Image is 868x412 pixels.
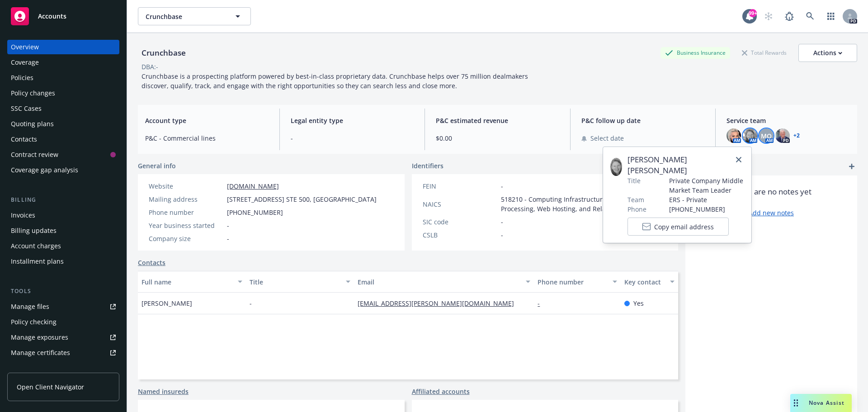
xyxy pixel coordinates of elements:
[146,12,224,21] span: Crunchbase
[581,116,705,125] span: P&C follow up date
[501,181,503,191] span: -
[250,277,340,287] div: Title
[291,116,414,125] span: Legal entity type
[7,147,119,162] a: Contract review
[145,133,269,143] span: P&C - Commercial lines
[669,176,744,195] span: Private Company Middle Market Team Leader
[17,382,84,392] span: Open Client Navigator
[145,116,269,125] span: Account type
[7,101,119,116] a: SSC Cases
[246,271,354,293] button: Title
[501,217,503,227] span: -
[780,7,798,25] a: Report a Bug
[627,218,729,236] button: Copy email address
[138,271,246,293] button: Full name
[354,271,534,293] button: Email
[790,394,802,412] div: Drag to move
[7,223,119,238] a: Billing updates
[423,217,497,227] div: SIC code
[358,277,520,287] div: Email
[7,330,119,345] a: Manage exposures
[358,299,521,308] a: [EMAIL_ADDRESS][PERSON_NAME][DOMAIN_NAME]
[138,161,176,170] span: General info
[538,277,607,287] div: Phone number
[138,7,251,25] button: Crunchbase
[7,346,119,360] a: Manage certificates
[11,330,68,345] div: Manage exposures
[633,298,644,308] span: Yes
[11,239,61,253] div: Account charges
[11,86,55,100] div: Policy changes
[436,133,559,143] span: $0.00
[801,7,819,25] a: Search
[423,230,497,240] div: CSLB
[149,234,223,243] div: Company size
[11,254,64,269] div: Installment plans
[149,181,223,191] div: Website
[793,133,800,138] a: +2
[227,182,279,190] a: [DOMAIN_NAME]
[813,44,842,62] div: Actions
[822,7,840,25] a: Switch app
[7,195,119,204] div: Billing
[7,71,119,85] a: Policies
[142,62,158,71] div: DBA: -
[624,277,665,287] div: Key contact
[846,161,857,172] a: add
[669,204,744,214] span: [PHONE_NUMBER]
[749,208,794,218] a: Add new notes
[7,315,119,329] a: Policy checking
[538,299,547,308] a: -
[759,7,778,25] a: Start snowing
[610,158,622,176] img: employee photo
[534,271,620,293] button: Phone number
[227,234,229,243] span: -
[7,55,119,70] a: Coverage
[412,161,443,170] span: Identifiers
[142,298,192,308] span: [PERSON_NAME]
[423,199,497,209] div: NAICS
[38,13,66,20] span: Accounts
[11,299,49,314] div: Manage files
[798,44,857,62] button: Actions
[11,147,58,162] div: Contract review
[149,221,223,230] div: Year business started
[11,223,57,238] div: Billing updates
[7,299,119,314] a: Manage files
[733,154,744,165] a: close
[7,208,119,223] a: Invoices
[149,194,223,204] div: Mailing address
[743,128,757,143] img: photo
[7,361,119,375] a: Manage claims
[7,117,119,131] a: Quoting plans
[7,132,119,147] a: Contacts
[775,128,790,143] img: photo
[7,287,119,296] div: Tools
[7,86,119,100] a: Policy changes
[621,271,678,293] button: Key contact
[669,195,744,204] span: ERS - Private
[7,239,119,253] a: Account charges
[142,72,530,90] span: Crunchbase is a prospecting platform powered by best-in-class proprietary data. Crunchbase helps ...
[627,154,744,176] span: [PERSON_NAME] [PERSON_NAME]
[737,47,791,58] div: Total Rewards
[11,117,54,131] div: Quoting plans
[291,133,414,143] span: -
[501,194,668,213] span: 518210 - Computing Infrastructure Providers, Data Processing, Web Hosting, and Related Services
[627,176,641,185] span: Title
[790,394,852,412] button: Nova Assist
[138,258,165,267] a: Contacts
[809,399,844,407] span: Nova Assist
[501,230,503,240] span: -
[138,387,189,396] a: Named insureds
[749,9,757,17] div: 99+
[142,277,232,287] div: Full name
[7,254,119,269] a: Installment plans
[11,55,39,70] div: Coverage
[227,194,377,204] span: [STREET_ADDRESS] STE 500, [GEOGRAPHIC_DATA]
[761,131,772,141] span: MQ
[731,186,811,197] span: There are no notes yet
[11,132,37,147] div: Contacts
[7,4,119,29] a: Accounts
